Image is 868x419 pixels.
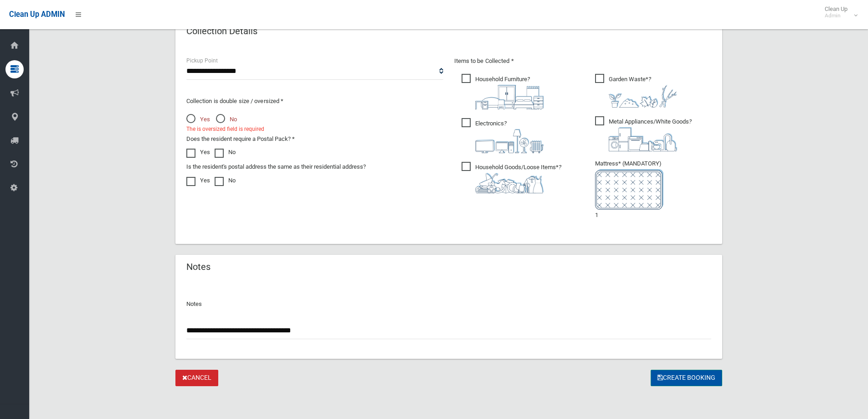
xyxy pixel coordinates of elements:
[595,74,677,108] span: Garden Waste*
[475,164,561,193] i: ?
[475,85,544,109] img: aa9efdbe659d29b613fca23ba79d85cb.png
[462,74,544,109] span: Household Furniture
[216,114,237,125] span: No
[186,147,210,158] label: Yes
[186,124,264,134] span: The is oversized field is required
[825,12,847,19] small: Admin
[186,161,366,172] label: Is the resident's postal address the same as their residential address?
[609,76,677,108] i: ?
[475,120,544,153] i: ?
[186,299,711,310] p: Notes
[215,147,236,158] label: No
[475,76,544,109] i: ?
[651,370,722,387] button: Create Booking
[595,116,692,151] span: Metal Appliances/White Goods
[475,129,544,153] img: 394712a680b73dbc3d2a6a3a7ffe5a07.png
[175,22,268,40] header: Collection Details
[609,127,677,151] img: 36c1b0289cb1767239cdd3de9e694f19.png
[9,10,65,19] span: Clean Up ADMIN
[595,158,711,221] li: 1
[186,114,210,125] span: Yes
[186,134,295,145] label: Does the resident require a Postal Pack? *
[175,370,218,387] a: Cancel
[595,160,711,210] span: Mattress* (MANDATORY)
[175,258,221,276] header: Notes
[215,175,236,186] label: No
[462,162,561,193] span: Household Goods/Loose Items*
[609,85,677,108] img: 4fd8a5c772b2c999c83690221e5242e0.png
[186,175,210,186] label: Yes
[475,173,544,193] img: b13cc3517677393f34c0a387616ef184.png
[462,118,544,153] span: Electronics
[186,96,443,107] p: Collection is double size / oversized *
[454,56,711,67] p: Items to be Collected *
[595,169,663,210] img: e7408bece873d2c1783593a074e5cb2f.png
[609,118,692,151] i: ?
[820,5,857,19] span: Clean Up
